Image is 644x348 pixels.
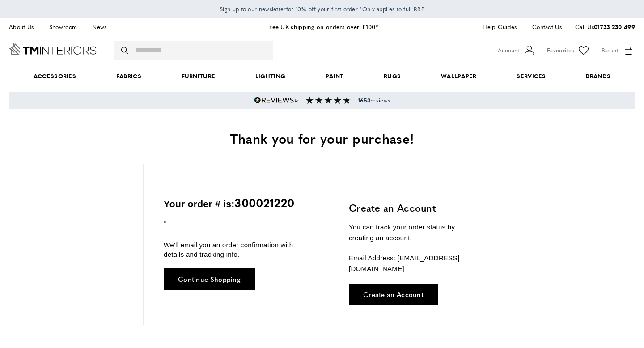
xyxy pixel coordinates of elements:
a: 01733 230 499 [594,22,635,31]
span: 300021220 [234,194,294,212]
a: Rugs [364,63,421,90]
span: reviews [358,97,390,104]
img: Reviews.io 5 stars [254,97,299,104]
a: Contact Us [525,21,562,33]
a: Help Guides [476,21,523,33]
span: Account [498,46,519,55]
span: for 10% off your first order *Only applies to full RRP [220,5,424,13]
a: Brands [566,63,631,90]
a: Favourites [547,44,590,57]
a: Showroom [42,21,84,33]
a: Go to Home page [9,43,97,55]
span: Continue Shopping [178,276,241,282]
strong: 1653 [358,96,370,104]
a: Sign up to our newsletter [220,4,286,13]
a: About Us [9,21,40,33]
a: Lighting [235,63,305,90]
a: Wallpaper [421,63,496,90]
p: Email Address: [EMAIL_ADDRESS][DOMAIN_NAME] [349,253,481,274]
a: News [85,21,113,33]
a: Paint [305,63,364,90]
p: Your order # is: . [164,194,295,227]
a: Fabrics [96,63,161,90]
span: Accessories [13,63,96,90]
span: Thank you for your purchase! [230,128,414,148]
a: Free UK shipping on orders over £100* [266,22,378,31]
span: Create an Account [363,291,424,297]
h3: Create an Account [349,201,481,215]
span: Favourites [547,46,574,55]
span: Sign up to our newsletter [220,5,286,13]
p: Call Us [575,22,635,32]
p: We'll email you an order confirmation with details and tracking info. [164,240,295,259]
a: Furniture [161,63,235,90]
a: Services [497,63,566,90]
a: Create an Account [349,284,438,305]
button: Search [121,41,130,60]
img: Reviews section [306,97,351,104]
button: Customer Account [498,44,536,57]
a: Continue Shopping [164,268,255,290]
p: You can track your order status by creating an account. [349,222,481,243]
